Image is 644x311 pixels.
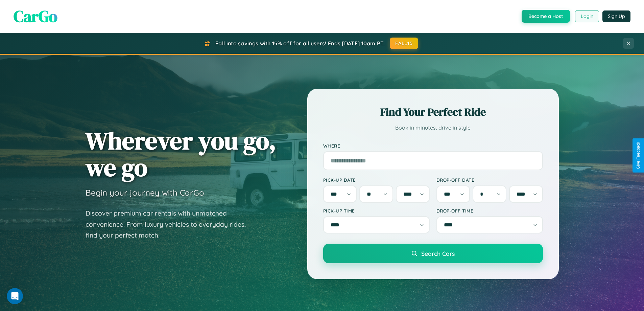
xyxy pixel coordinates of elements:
span: Search Cars [421,250,455,257]
label: Where [323,143,543,149]
h1: Wherever you go, we go [86,127,276,181]
h2: Find Your Perfect Ride [323,105,543,119]
p: Discover premium car rentals with unmatched convenience. From luxury vehicles to everyday rides, ... [86,208,255,241]
button: Login [575,10,599,22]
h3: Begin your journey with CarGo [86,187,204,198]
button: FALL15 [390,38,418,49]
label: Drop-off Time [436,208,543,214]
span: CarGo [14,5,57,27]
iframe: Intercom live chat [7,288,23,304]
label: Drop-off Date [436,177,543,183]
button: Search Cars [323,244,543,263]
button: Sign Up [602,10,630,22]
div: Give Feedback [636,142,641,169]
span: Fall into savings with 15% off for all users! Ends [DATE] 10am PT. [215,40,385,47]
p: Book in minutes, drive in style [323,123,543,133]
button: Become a Host [522,10,570,23]
label: Pick-up Time [323,208,430,214]
label: Pick-up Date [323,177,430,183]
